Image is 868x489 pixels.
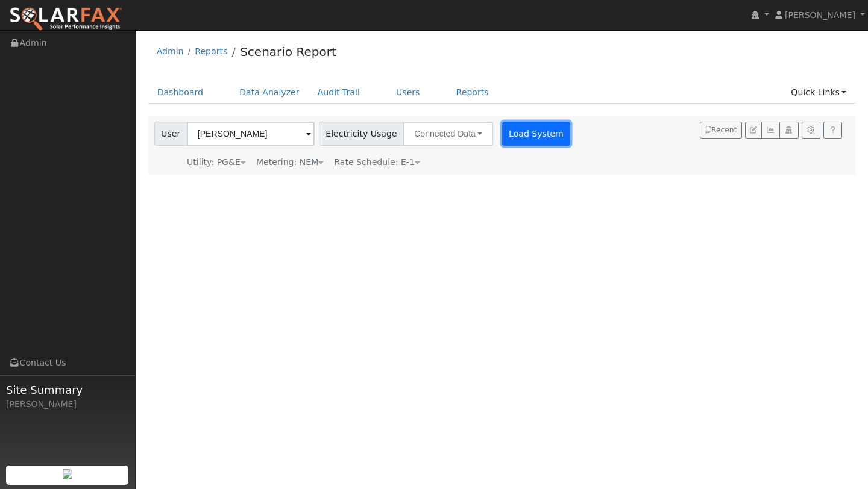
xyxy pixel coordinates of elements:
[403,122,493,146] button: Connected Data
[6,382,129,398] span: Site Summary
[148,81,213,104] a: Dashboard
[63,469,72,479] img: retrieve
[782,81,855,104] a: Quick Links
[6,398,129,411] div: [PERSON_NAME]
[319,122,404,146] span: Electricity Usage
[823,122,842,139] a: Help Link
[240,45,336,59] a: Scenario Report
[802,122,820,139] button: Settings
[154,122,187,146] span: User
[502,122,571,146] button: Load System
[157,46,184,56] a: Admin
[761,122,780,139] button: Multi-Series Graph
[187,122,315,146] input: Select a User
[187,156,246,169] div: Utility: PG&E
[447,81,498,104] a: Reports
[700,122,742,139] button: Recent
[334,157,420,167] span: Alias: E1
[745,122,762,139] button: Edit User
[256,156,324,169] div: Metering: NEM
[195,46,227,56] a: Reports
[230,81,309,104] a: Data Analyzer
[387,81,429,104] a: Users
[9,7,122,32] img: SolarFax
[785,10,855,20] span: [PERSON_NAME]
[779,122,798,139] button: Login As
[309,81,369,104] a: Audit Trail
